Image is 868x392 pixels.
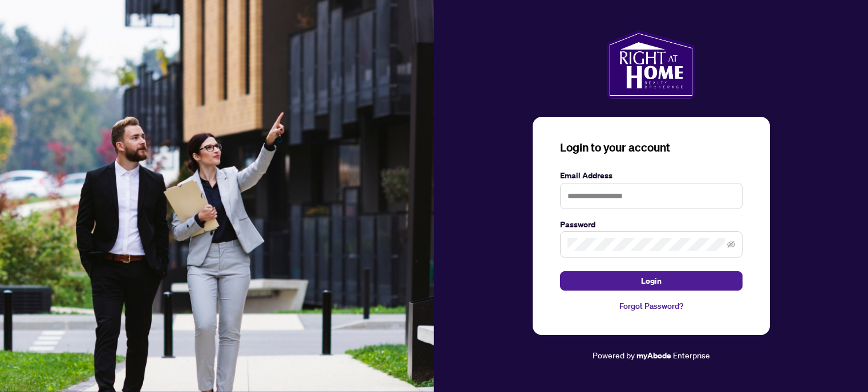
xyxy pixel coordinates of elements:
span: Powered by [593,350,635,360]
label: Email Address [560,169,743,182]
img: ma-logo [607,30,695,99]
span: Login [641,272,662,290]
button: Login [560,271,743,291]
a: Forgot Password? [560,300,743,312]
a: myAbode [636,349,671,362]
span: eye-invisible [727,240,735,248]
label: Password [560,218,743,231]
h3: Login to your account [560,140,743,156]
span: Enterprise [673,350,710,360]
